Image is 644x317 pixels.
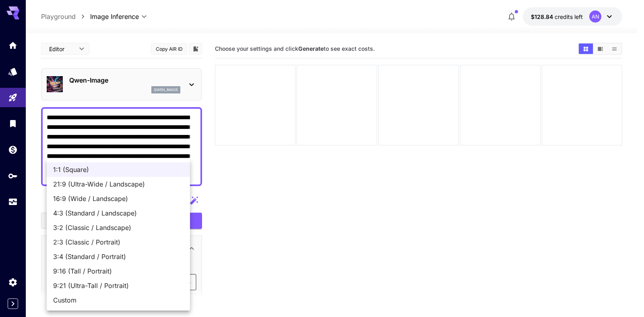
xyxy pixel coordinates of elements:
[53,223,184,232] span: 3:2 (Classic / Landscape)
[53,295,184,305] span: Custom
[53,281,184,290] span: 9:21 (Ultra-Tall / Portrait)
[53,179,184,189] span: 21:9 (Ultra-Wide / Landscape)
[53,252,184,261] span: 3:4 (Standard / Portrait)
[53,194,184,203] span: 16:9 (Wide / Landscape)
[53,165,184,174] span: 1:1 (Square)
[53,237,184,247] span: 2:3 (Classic / Portrait)
[53,208,184,218] span: 4:3 (Standard / Landscape)
[53,266,184,276] span: 9:16 (Tall / Portrait)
